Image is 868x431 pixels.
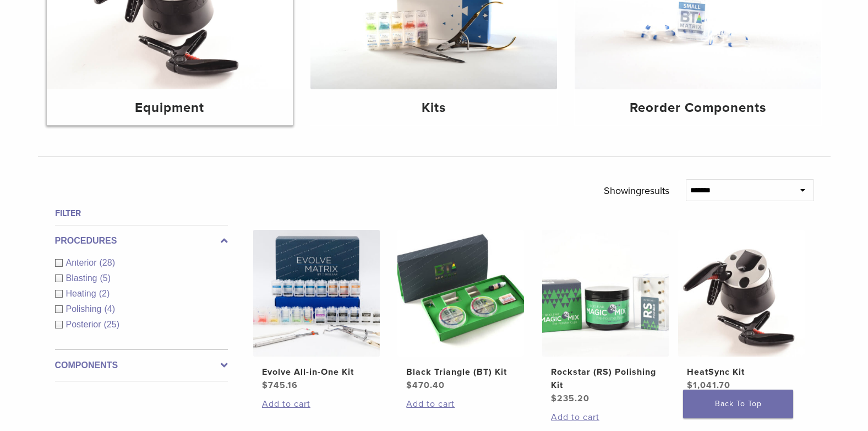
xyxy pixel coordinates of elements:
span: Polishing [66,304,105,314]
span: Heating [66,289,99,298]
a: Black Triangle (BT) KitBlack Triangle (BT) Kit $470.40 [397,230,525,392]
a: Evolve All-in-One KitEvolve All-in-One Kit $745.16 [253,230,381,392]
h2: Rockstar (RS) Polishing Kit [551,365,660,392]
span: (28) [100,258,115,267]
span: (25) [104,320,119,329]
a: HeatSync KitHeatSync Kit $1,041.70 [678,230,806,392]
a: Rockstar (RS) Polishing KitRockstar (RS) Polishing Kit $235.20 [542,230,670,405]
h4: Reorder Components [583,98,812,118]
label: Procedures [55,234,228,247]
a: Back To Top [683,390,793,418]
span: $ [406,380,412,391]
span: (4) [104,304,115,314]
img: HeatSync Kit [678,230,805,357]
h2: Evolve All-in-One Kit [262,365,371,379]
img: Rockstar (RS) Polishing Kit [542,230,669,357]
label: Components [55,359,228,372]
img: Evolve All-in-One Kit [253,230,380,357]
span: $ [551,393,557,404]
bdi: 235.20 [551,393,589,404]
bdi: 1,041.70 [687,380,730,391]
a: Add to cart: “Black Triangle (BT) Kit” [406,397,515,411]
span: (5) [100,273,111,283]
bdi: 470.40 [406,380,445,391]
span: Posterior [66,320,104,329]
a: Add to cart: “Evolve All-in-One Kit” [262,397,371,411]
img: Black Triangle (BT) Kit [397,230,524,357]
span: $ [687,380,693,391]
bdi: 745.16 [262,380,298,391]
a: Add to cart: “Rockstar (RS) Polishing Kit” [551,411,660,424]
h2: Black Triangle (BT) Kit [406,365,515,379]
h2: HeatSync Kit [687,365,796,379]
h4: Filter [55,207,228,220]
h4: Equipment [56,98,285,118]
h4: Kits [319,98,548,118]
span: (2) [99,289,110,298]
span: Blasting [66,273,100,283]
p: Showing results [604,179,669,202]
span: Anterior [66,258,100,267]
span: $ [262,380,268,391]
